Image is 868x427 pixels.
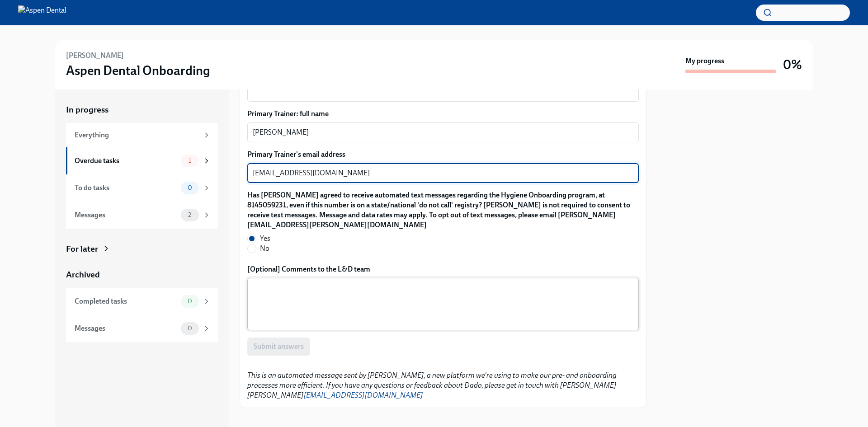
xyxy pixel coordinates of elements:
a: To do tasks0 [66,174,218,202]
textarea: [EMAIL_ADDRESS][DOMAIN_NAME] [253,168,633,178]
h3: Aspen Dental Onboarding [66,62,210,79]
span: 1 [183,157,197,164]
a: Archived [66,269,218,281]
a: Messages2 [66,202,218,229]
label: Primary Trainer's email address [247,150,639,160]
label: Has [PERSON_NAME] agreed to receive automated text messages regarding the Hygiene Onboarding prog... [247,190,639,230]
img: Aspen Dental [18,5,66,20]
span: 0 [182,298,198,305]
a: Completed tasks0 [66,288,218,315]
div: To do tasks [75,183,177,193]
span: 0 [182,325,198,332]
a: Overdue tasks1 [66,147,218,174]
a: Everything [66,123,218,147]
h6: [PERSON_NAME] [66,51,124,61]
div: For later [66,243,98,255]
div: Overdue tasks [75,156,177,166]
a: In progress [66,104,218,116]
textarea: [PERSON_NAME] [253,127,633,138]
h3: 0% [783,56,802,73]
a: Messages0 [66,315,218,342]
div: Everything [75,130,199,140]
a: For later [66,243,218,255]
label: [Optional] Comments to the L&D team [247,264,639,274]
div: Completed tasks [75,296,177,306]
a: [EMAIL_ADDRESS][DOMAIN_NAME] [304,391,423,399]
span: 2 [183,211,197,218]
span: No [260,244,269,253]
label: Primary Trainer: full name [247,109,639,119]
span: 0 [182,184,198,191]
em: This is an automated message sent by [PERSON_NAME], a new platform we're using to make our pre- a... [247,371,617,399]
div: Messages [75,210,177,220]
strong: My progress [685,56,724,66]
div: Messages [75,324,177,333]
span: Yes [260,234,270,244]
